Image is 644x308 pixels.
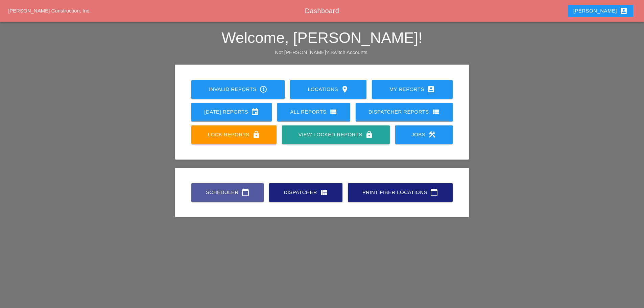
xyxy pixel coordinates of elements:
[301,85,355,93] div: Locations
[331,49,367,55] a: Switch Accounts
[383,85,442,93] div: My Reports
[428,131,436,139] i: construction
[202,131,266,139] div: Lock Reports
[430,188,438,196] i: calendar_today
[191,80,285,99] a: Invalid Reports
[191,103,272,121] a: [DATE] Reports
[8,8,91,14] a: [PERSON_NAME] Construction, Inc.
[275,49,329,55] span: Not [PERSON_NAME]?
[395,125,453,144] a: Jobs
[202,108,261,116] div: [DATE] Reports
[359,188,442,196] div: Print Fiber Locations
[290,80,366,99] a: Locations
[573,7,628,15] div: [PERSON_NAME]
[320,188,328,196] i: view_quilt
[356,103,453,121] a: Dispatcher Reports
[251,108,259,116] i: event
[620,7,628,15] i: account_box
[432,108,440,116] i: view_list
[341,85,349,93] i: location_on
[252,131,260,139] i: lock
[202,188,253,196] div: Scheduler
[288,108,339,116] div: All Reports
[280,188,332,196] div: Dispatcher
[366,108,442,116] div: Dispatcher Reports
[568,5,633,17] button: [PERSON_NAME]
[305,7,339,15] span: Dashboard
[191,183,264,202] a: Scheduler
[269,183,342,202] a: Dispatcher
[348,183,453,202] a: Print Fiber Locations
[372,80,453,99] a: My Reports
[202,85,274,93] div: Invalid Reports
[277,103,350,121] a: All Reports
[329,108,337,116] i: view_list
[241,188,249,196] i: calendar_today
[259,85,267,93] i: error_outline
[293,131,379,139] div: View Locked Reports
[191,125,277,144] a: Lock Reports
[427,85,435,93] i: account_box
[365,131,373,139] i: lock
[282,125,389,144] a: View Locked Reports
[406,131,442,139] div: Jobs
